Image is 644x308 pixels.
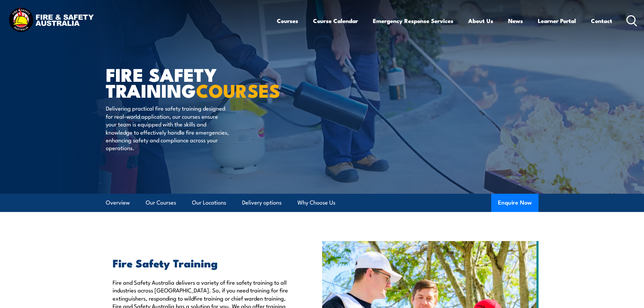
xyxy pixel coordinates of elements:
[192,194,226,212] a: Our Locations
[146,194,176,212] a: Our Courses
[106,66,273,98] h1: FIRE SAFETY TRAINING
[538,12,576,30] a: Learner Portal
[508,12,523,30] a: News
[468,12,493,30] a: About Us
[106,194,130,212] a: Overview
[591,12,612,30] a: Contact
[313,12,358,30] a: Course Calendar
[242,194,282,212] a: Delivery options
[297,194,335,212] a: Why Choose Us
[491,194,539,212] button: Enquire Now
[277,12,298,30] a: Courses
[113,258,291,267] h2: Fire Safety Training
[196,76,280,104] strong: COURSES
[106,104,229,151] p: Delivering practical fire safety training designed for real-world application, our courses ensure...
[373,12,453,30] a: Emergency Response Services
